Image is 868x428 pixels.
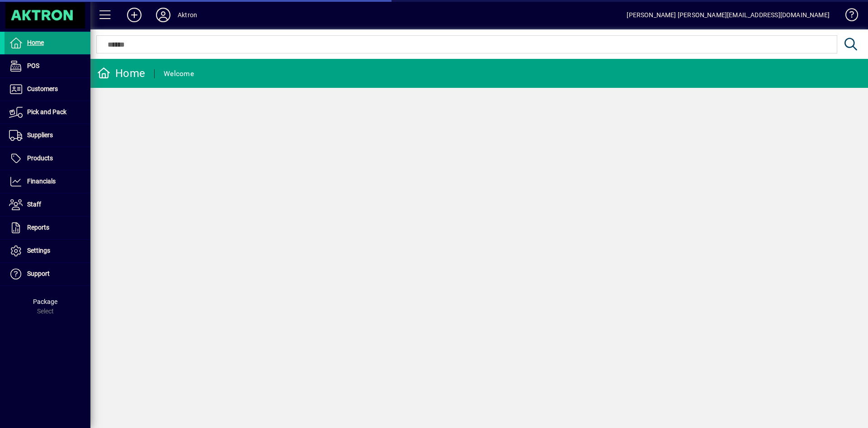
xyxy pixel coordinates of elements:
[27,201,41,208] span: Staff
[33,298,57,305] span: Package
[5,101,90,124] a: Pick and Pack
[27,39,44,46] span: Home
[5,55,90,77] a: POS
[27,108,66,115] span: Pick and Pack
[5,147,90,170] a: Products
[5,240,90,262] a: Settings
[5,263,90,285] a: Support
[27,224,49,231] span: Reports
[5,216,90,239] a: Reports
[164,67,194,81] div: Welcome
[149,7,178,23] button: Profile
[5,193,90,216] a: Staff
[839,2,857,31] a: Knowledge Base
[27,247,50,254] span: Settings
[27,85,58,92] span: Customers
[627,8,830,22] div: [PERSON_NAME] [PERSON_NAME][EMAIL_ADDRESS][DOMAIN_NAME]
[5,124,90,147] a: Suppliers
[27,154,53,162] span: Products
[27,270,50,277] span: Support
[27,131,53,139] span: Suppliers
[5,170,90,193] a: Financials
[27,178,56,185] span: Financials
[120,7,149,23] button: Add
[27,62,39,69] span: POS
[97,66,145,81] div: Home
[5,78,90,101] a: Customers
[178,8,197,22] div: Aktron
